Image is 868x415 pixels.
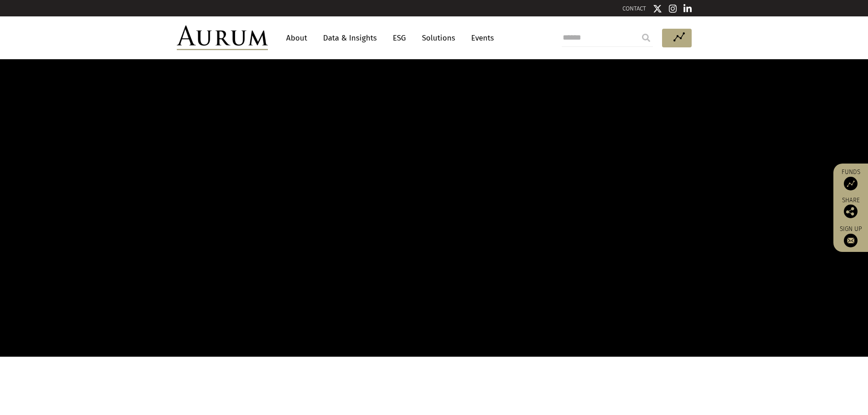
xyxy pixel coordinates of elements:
[388,30,411,46] a: ESG
[417,30,460,46] a: Solutions
[318,30,381,46] a: Data & Insights
[844,205,858,218] img: Share this post
[653,4,662,13] img: Twitter icon
[838,225,863,247] a: Sign up
[844,234,858,247] img: Sign up to our newsletter
[622,5,646,12] a: CONTACT
[838,197,863,218] div: Share
[669,4,677,13] img: Instagram icon
[177,26,268,50] img: Aurum
[282,30,312,46] a: About
[683,4,692,13] img: Linkedin icon
[844,177,858,190] img: Access Funds
[838,168,863,190] a: Funds
[467,30,494,46] a: Events
[637,29,655,47] input: Submit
